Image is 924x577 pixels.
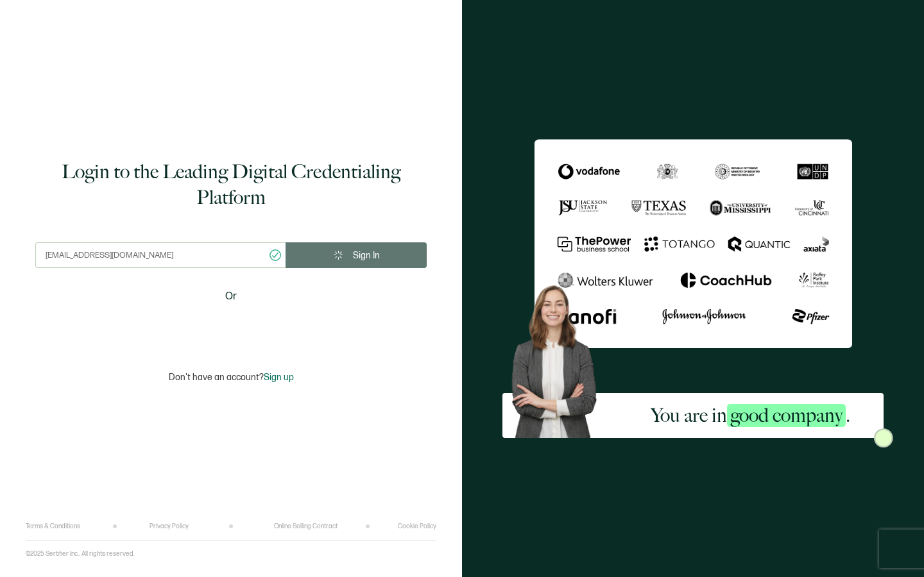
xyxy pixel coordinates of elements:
span: Sign up [264,372,294,383]
a: Privacy Policy [150,523,189,530]
a: Online Selling Contract [274,523,338,530]
ion-icon: checkmark circle outline [268,248,282,262]
img: Sertifier Login - You are in <span class="strong-h">good company</span>. Hero [502,278,617,438]
input: Enter your work email address [35,242,286,268]
img: Sertifier Login [874,428,893,447]
p: ©2025 Sertifier Inc.. All rights reserved. [26,550,135,558]
span: good company [727,404,846,427]
a: Terms & Conditions [26,523,80,530]
p: Don't have an account? [169,372,294,383]
iframe: Sign in with Google Button [151,313,311,341]
a: Cookie Policy [398,523,436,530]
span: Or [225,288,237,305]
img: Sertifier Login - You are in <span class="strong-h">good company</span>. [535,139,852,348]
h2: You are in . [651,403,850,428]
h1: Login to the Leading Digital Credentialing Platform [35,159,427,210]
